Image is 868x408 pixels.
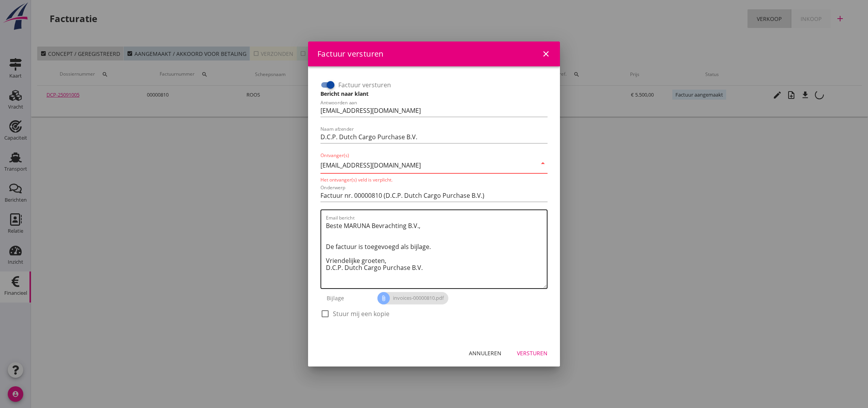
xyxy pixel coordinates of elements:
[320,159,537,171] input: Ontvanger(s)
[333,310,389,318] label: Stuur mij een kopie
[326,220,547,288] textarea: Email bericht
[469,349,501,357] div: Annuleren
[320,176,548,183] div: Het ontvanger(s) veld is verplicht.
[541,49,551,59] i: close
[320,131,548,143] input: Naam afzender
[317,48,384,60] div: Factuur versturen
[320,289,377,308] div: Bijlage
[377,292,448,304] span: invoices-00000810.pdf
[320,90,548,98] h3: Bericht naar klant
[377,292,390,304] i: attach_file
[511,346,554,360] button: Versturen
[538,159,548,168] i: arrow_drop_down
[338,81,391,89] label: Factuur versturen
[517,349,548,357] div: Versturen
[463,346,508,360] button: Annuleren
[320,104,548,117] input: Antwoorden aan
[320,189,548,202] input: Onderwerp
